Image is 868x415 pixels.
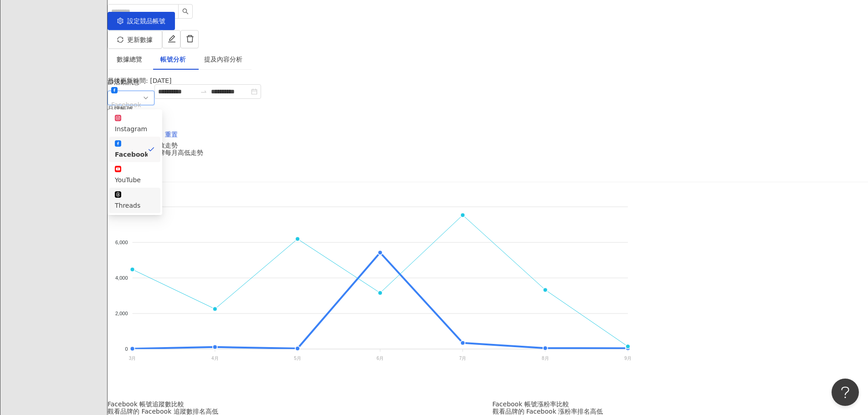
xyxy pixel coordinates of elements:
iframe: Help Scout Beacon - Open [832,379,859,406]
span: sync [117,36,123,43]
span: to [200,88,207,95]
div: 數據總覽 [117,54,142,64]
div: Threads [115,200,155,210]
tspan: 4月 [211,356,219,361]
span: 重置 [165,128,178,142]
div: 觀看近期的每個品牌每月高低走勢 [108,149,868,156]
div: Facebook [111,98,141,112]
div: Facebook [115,149,148,159]
button: 設定競品帳號 [108,12,175,30]
tspan: 0 [125,346,128,352]
tspan: 5月 [294,356,301,361]
tspan: 6,000 [115,240,128,245]
tspan: 4,000 [115,275,128,281]
span: setting [117,18,123,24]
div: 帳號分析 [160,54,186,64]
button: 重置 [158,127,185,142]
tspan: 6月 [376,356,384,361]
span: swap-right [200,88,207,95]
button: 更新數據 [108,31,162,49]
span: 活動訊息 [114,78,139,86]
tspan: 3月 [129,356,136,361]
div: YouTube [115,175,155,185]
tspan: 2,000 [115,311,128,316]
span: delete [186,35,194,43]
tspan: 7月 [459,356,467,361]
span: edit [168,35,176,43]
div: Facebook 帳號追蹤數比較 [108,400,483,408]
div: 提及內容分析 [204,54,242,64]
span: 更新數據 [127,36,153,43]
div: 最後更新時間: [DATE] [108,77,868,84]
div: Facebook 品牌成效走勢 [108,142,868,149]
div: 品牌帳號 ( 2 / 2 ) [108,105,868,120]
tspan: 8月 [542,356,549,361]
tspan: 9月 [624,356,632,361]
div: 觀看品牌的 Facebook 追蹤數排名高低 [108,408,483,415]
div: Instagram [115,124,155,134]
span: 設定競品帳號 [127,17,165,25]
span: search [182,8,189,15]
